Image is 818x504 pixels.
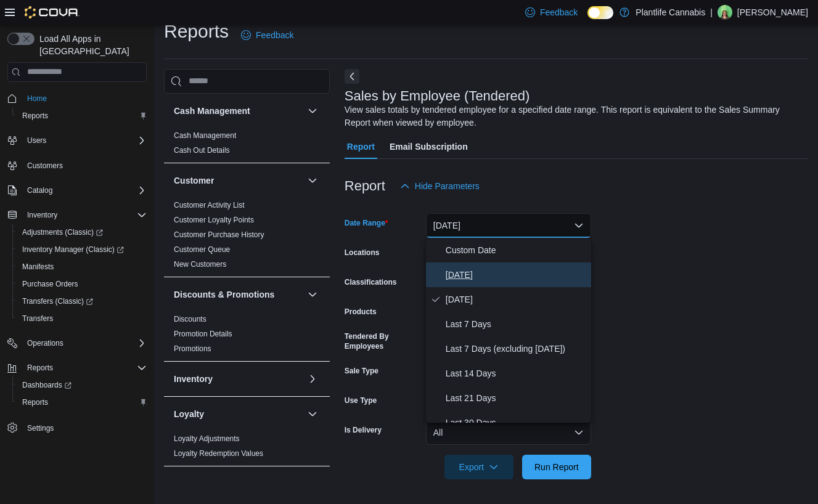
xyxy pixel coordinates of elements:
span: Inventory [22,208,147,222]
span: Promotions [174,344,211,354]
div: View sales totals by tendered employee for a specified date range. This report is equivalent to t... [345,104,802,129]
span: Reports [17,108,147,123]
a: Reports [17,395,53,410]
button: Users [2,132,152,149]
button: Home [2,89,152,107]
a: Transfers (Classic) [12,293,152,310]
div: Cash Management [164,128,330,163]
button: Users [22,133,51,148]
button: Catalog [22,183,57,198]
button: Operations [2,335,152,352]
button: Customer [174,174,303,187]
span: Settings [27,423,54,433]
button: Loyalty [174,408,303,420]
span: Last 30 Days [446,415,586,430]
a: Reports [17,108,53,123]
span: Transfers (Classic) [22,296,93,306]
button: Inventory [2,206,152,224]
span: Adjustments (Classic) [22,227,103,237]
label: Use Type [345,396,377,405]
span: Inventory [27,210,57,220]
span: Catalog [27,185,52,195]
input: Dark Mode [587,6,613,19]
span: Home [22,91,147,106]
p: Plantlife Cannabis [636,5,705,20]
button: Operations [22,336,68,351]
span: Last 14 Days [446,366,586,381]
a: Cash Management [174,131,236,140]
button: Customer [305,173,320,188]
span: Manifests [22,262,54,272]
button: Customers [2,156,152,174]
nav: Complex example [7,84,147,469]
a: Loyalty Redemption Values [174,449,263,458]
button: Next [345,69,359,84]
button: [DATE] [426,213,591,238]
span: Operations [27,338,63,348]
a: Loyalty Adjustments [174,434,240,443]
span: Inventory Manager (Classic) [17,242,147,257]
span: Last 21 Days [446,391,586,405]
span: Reports [22,111,48,121]
h3: Report [345,179,385,193]
div: Mackenzie Morgan [718,5,732,20]
button: Catalog [2,182,152,199]
span: Purchase Orders [17,277,147,291]
span: Home [27,94,47,104]
button: Inventory [174,373,303,385]
button: Discounts & Promotions [174,288,303,301]
a: Transfers (Classic) [17,294,98,309]
a: Transfers [17,311,58,326]
span: Settings [22,420,147,435]
button: Reports [12,107,152,124]
span: Transfers [17,311,147,326]
span: Dark Mode [587,19,588,20]
h3: Sales by Employee (Tendered) [345,89,530,104]
a: Adjustments (Classic) [12,224,152,241]
span: Operations [22,336,147,351]
button: Loyalty [305,407,320,421]
button: Reports [12,394,152,411]
a: Inventory Manager (Classic) [12,241,152,258]
span: Reports [17,395,147,410]
button: Reports [22,360,58,375]
button: Purchase Orders [12,275,152,293]
span: Run Report [534,461,579,473]
a: Dashboards [12,376,152,394]
label: Locations [345,248,380,258]
span: Customer Activity List [174,200,245,210]
span: Customer Queue [174,245,230,254]
a: Customers [22,158,68,173]
p: | [710,5,713,20]
a: Inventory Manager (Classic) [17,242,129,257]
span: Inventory Manager (Classic) [22,245,124,254]
span: Report [347,134,375,159]
a: Feedback [236,23,298,47]
span: Loyalty Redemption Values [174,449,263,458]
label: Date Range [345,218,388,228]
span: Catalog [22,183,147,198]
span: Feedback [256,29,293,41]
button: Inventory [22,208,62,222]
span: Cash Out Details [174,145,230,155]
h3: Customer [174,174,214,187]
span: Customer Loyalty Points [174,215,254,225]
span: Customers [22,158,147,173]
h3: Discounts & Promotions [174,288,274,301]
span: New Customers [174,259,226,269]
button: Cash Management [174,105,303,117]
span: Feedback [540,6,578,18]
span: Transfers (Classic) [17,294,147,309]
a: Purchase Orders [17,277,83,291]
h1: Reports [164,19,229,44]
label: Classifications [345,277,397,287]
span: Reports [27,363,53,373]
span: Purchase Orders [22,279,78,289]
button: Reports [2,359,152,376]
a: Discounts [174,315,207,323]
span: Manifests [17,259,147,274]
h3: Loyalty [174,408,204,420]
span: Loyalty Adjustments [174,434,240,444]
a: Settings [22,421,59,436]
span: Reports [22,397,48,407]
